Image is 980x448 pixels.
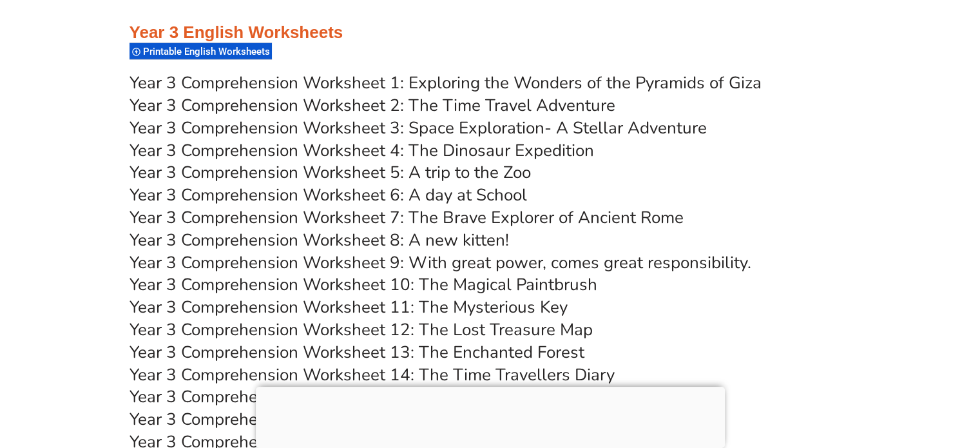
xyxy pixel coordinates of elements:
div: Printable English Worksheets [130,43,272,60]
a: Year 3 Comprehension Worksheet 3: Space Exploration- A Stellar Adventure [130,117,707,139]
a: Year 3 Comprehension Worksheet 6: A day at School [130,184,527,206]
a: Year 3 Comprehension Worksheet 10: The Magical Paintbrush [130,273,597,296]
a: Year 3 Comprehension Worksheet 16: The Friendly Dragon [130,408,573,431]
a: Year 3 Comprehension Worksheet 13: The Enchanted Forest [130,341,584,364]
a: Year 3 Comprehension Worksheet 8: A new kitten! [130,229,509,251]
a: Year 3 Comprehension Worksheet 14: The Time Travellers Diary [130,364,615,386]
iframe: Chat Widget [916,386,980,448]
a: Year 3 Comprehension Worksheet 5: A trip to the Zoo [130,161,531,184]
a: Year 3 Comprehension Worksheet 12: The Lost Treasure Map [130,318,593,341]
iframe: Advertisement [256,387,725,445]
a: Year 3 Comprehension Worksheet 15: 10 points to Hufflepuff! [130,385,597,408]
span: Printable English Worksheets [143,46,274,57]
a: Year 3 Comprehension Worksheet 11: The Mysterious Key [130,296,568,318]
a: Year 3 Comprehension Worksheet 9: With great power, comes great responsibility. [130,251,751,274]
a: Year 3 Comprehension Worksheet 4: The Dinosaur Expedition [130,139,594,162]
a: Year 3 Comprehension Worksheet 1: Exploring the Wonders of the Pyramids of Giza [130,72,762,94]
a: Year 3 Comprehension Worksheet 7: The Brave Explorer of Ancient Rome [130,206,684,229]
a: Year 3 Comprehension Worksheet 2: The Time Travel Adventure [130,94,615,117]
h3: Year 3 English Worksheets [130,22,851,44]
